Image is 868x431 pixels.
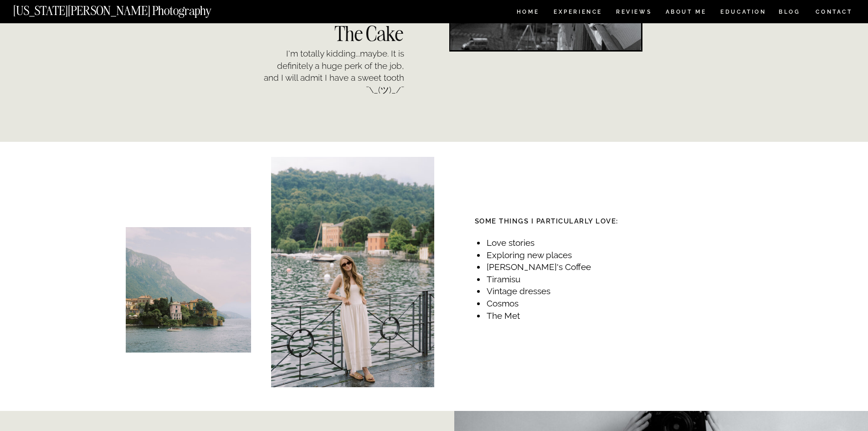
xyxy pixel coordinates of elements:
[475,217,618,225] b: Some Things I Particularly love:
[486,249,595,261] li: Exploring new places
[487,286,550,296] span: Vintage dresses
[779,9,801,17] a: BLOG
[262,47,404,67] p: I'm totally kidding...maybe. It is definitely a huge perk of the job, and I will admit I have a s...
[271,23,403,41] h3: The Cake
[487,311,520,321] span: The Met
[486,237,595,249] li: Love stories
[487,298,519,308] span: Cosmos
[815,7,853,17] a: CONTACT
[554,9,601,17] a: Experience
[486,273,595,286] li: Tiramisu
[486,261,595,273] li: [PERSON_NAME]'s Coffee
[616,9,650,17] a: REVIEWS
[515,9,541,17] a: HOME
[13,5,242,12] a: [US_STATE][PERSON_NAME] Photography
[665,9,707,17] a: ABOUT ME
[719,9,767,17] a: EDUCATION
